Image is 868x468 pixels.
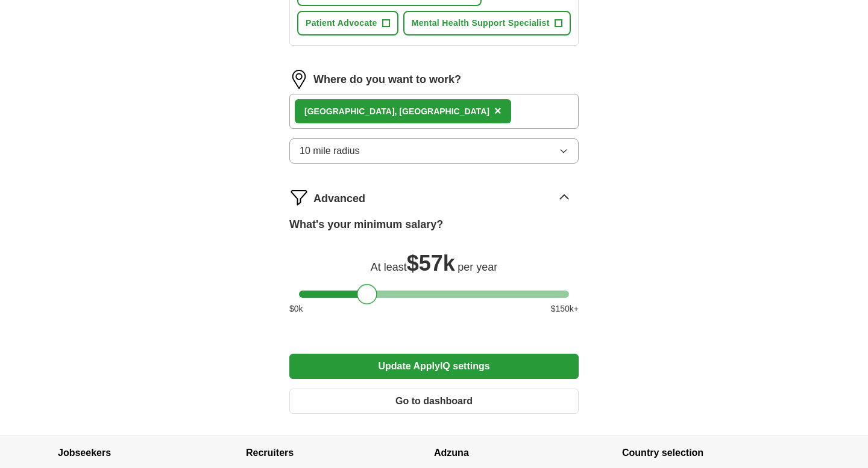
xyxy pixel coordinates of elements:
[289,138,579,164] button: 10 mile radius
[494,104,502,117] span: ×
[313,72,461,88] label: Where do you want to work?
[371,261,407,273] span: At least
[458,261,497,273] span: per year
[306,17,377,29] span: Patient Advocate
[313,191,365,207] span: Advanced
[407,251,455,276] span: $ 57k
[551,303,579,315] span: $ 150 k+
[494,102,502,120] button: ×
[403,11,571,35] button: Mental Health Support Specialist
[289,354,579,379] button: Update ApplyIQ settings
[412,17,550,29] span: Mental Health Support Specialist
[289,188,309,207] img: filter
[289,303,303,315] span: $ 0 k
[289,70,309,89] img: location.png
[300,144,360,158] span: 10 mile radius
[289,217,443,233] label: What's your minimum salary?
[304,105,489,118] div: [GEOGRAPHIC_DATA], [GEOGRAPHIC_DATA]
[289,389,579,414] button: Go to dashboard
[297,11,398,35] button: Patient Advocate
